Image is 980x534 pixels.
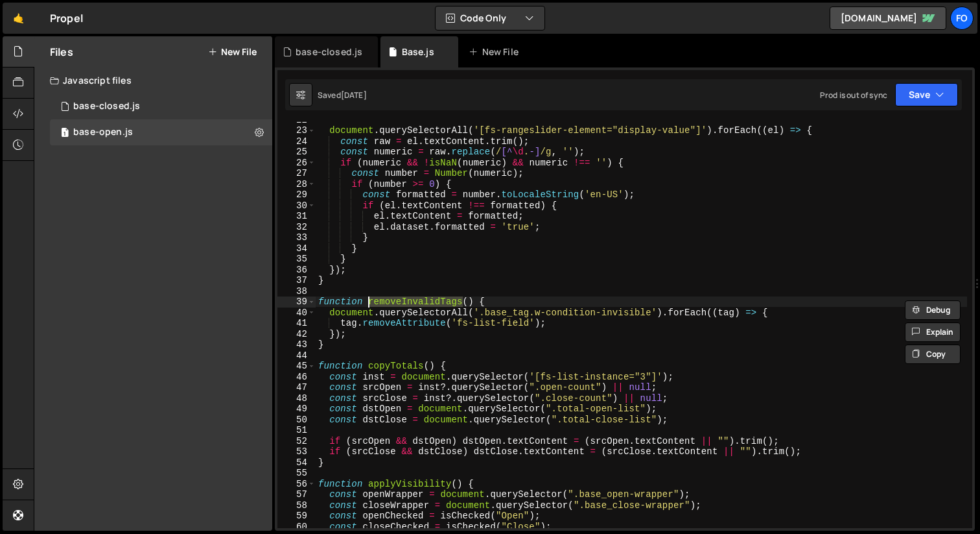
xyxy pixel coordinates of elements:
div: New File [469,45,523,58]
div: Propel [50,10,83,26]
div: 46 [277,372,316,383]
div: 34 [277,243,316,254]
a: fo [950,6,974,30]
div: 38 [277,286,316,297]
div: Saved [318,90,367,101]
div: 31 [277,211,316,222]
a: 🤙 [3,3,34,34]
div: 44 [277,350,316,361]
div: 30 [277,200,316,212]
div: 57 [277,489,316,500]
div: 40 [277,308,316,319]
div: 33 [277,232,316,243]
span: 1 [61,128,69,139]
div: 42 [277,329,316,340]
div: 24 [277,136,316,147]
div: 29 [277,189,316,200]
div: 23 [277,125,316,136]
div: 55 [277,468,316,479]
div: 54 [277,457,316,468]
div: Prod is out of sync [820,90,887,101]
div: 53 [277,446,316,457]
div: 32 [277,222,316,233]
div: 58 [277,500,316,511]
div: 35 [277,254,316,265]
div: 41 [277,318,316,329]
div: 51 [277,425,316,436]
div: 17111/47461.js [50,93,272,119]
div: 39 [277,297,316,308]
div: 25 [277,147,316,158]
div: 17111/47186.js [50,119,272,145]
div: 43 [277,339,316,350]
button: New File [208,47,257,57]
div: base-closed.js [296,45,362,58]
div: 45 [277,361,316,372]
div: 56 [277,479,316,490]
div: 28 [277,179,316,190]
div: base-closed.js [73,101,140,112]
div: 36 [277,265,316,276]
div: 50 [277,415,316,426]
h2: Files [50,45,73,59]
div: 26 [277,158,316,169]
div: 60 [277,522,316,533]
button: Explain [905,322,961,342]
div: Base.js [402,45,434,58]
button: Save [895,83,958,106]
div: base-open.js [73,127,133,138]
div: 47 [277,382,316,393]
div: [DATE] [341,90,367,101]
div: 59 [277,511,316,522]
button: Copy [905,345,961,364]
div: 48 [277,393,316,404]
div: 27 [277,168,316,179]
div: Javascript files [34,67,272,93]
button: Debug [905,300,961,320]
div: 52 [277,436,316,447]
a: [DOMAIN_NAME] [830,6,946,30]
div: 37 [277,275,316,286]
div: 49 [277,404,316,415]
button: Code Only [436,6,544,30]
